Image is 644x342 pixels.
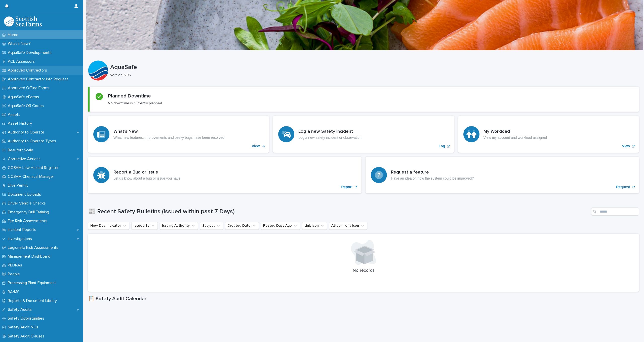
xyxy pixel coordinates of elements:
h3: Log a new Safety Incident [298,129,361,134]
p: Incident Reports [6,227,40,232]
a: View [458,116,639,153]
p: ACL Assessors [6,59,39,64]
p: Log [439,144,445,148]
h3: My Workload [484,129,547,134]
p: Legionella Risk Assessments [6,245,62,250]
p: People [6,272,24,277]
button: Posted Days Ago [261,222,300,230]
p: Safety Audit Clauses [6,334,49,339]
p: Asset History [6,121,36,126]
p: AquaSafe Developments [6,50,56,55]
h1: 📋 Safety Audit Calendar [88,296,639,302]
button: Link Icon [302,222,327,230]
p: Have an idea on how the system could be improved? [391,176,474,181]
h3: Request a feature [391,170,474,175]
p: Dive Permit [6,183,32,188]
p: No downtime is currently planned [108,101,162,106]
button: Issuing Authority [160,222,198,230]
p: PEDRAs [6,263,26,268]
p: Home [6,32,22,37]
button: Subject [200,222,223,230]
button: Issued By [131,222,158,230]
p: Approved Contractors [6,68,51,73]
button: New Doc Indicator [88,222,129,230]
p: Beaufort Scale [6,148,37,153]
p: Approved Contractor Info Request [6,77,72,82]
h1: 📰 Recent Safety Bulletins (Issued within past 7 Days) [88,208,589,215]
p: AquaSafe [110,64,637,71]
p: Log a new safety incident or observation [298,135,361,140]
p: Report [341,185,352,189]
p: Let us know about a bug or issue you have [113,176,180,181]
p: View [622,144,630,148]
p: Safety Opportunities [6,316,48,321]
p: Safety Audit NCs [6,325,42,330]
p: Version 6.05 [110,73,635,77]
p: Authority to Operate Types [6,139,60,144]
p: RA/MS [6,290,23,294]
button: Created Date [225,222,259,230]
p: Reports & Document Library [6,298,61,303]
p: Driver Vehicle Checks [6,201,50,206]
a: Request [366,157,639,193]
h3: Report a Bug or issue [113,170,180,175]
p: No records [94,268,633,273]
p: Request [616,185,630,189]
input: Search [591,208,639,216]
p: Authority to Operate [6,130,48,135]
p: Corrective Actions [6,157,45,161]
p: AquaSafe QR Codes [6,104,48,108]
p: View my account and workload assigned [484,135,547,140]
p: COSHH Chemical Manager [6,174,58,179]
img: bPIBxiqnSb2ggTQWdOVV [4,16,42,26]
p: Fire Risk Assessments [6,219,51,223]
h2: Planned Downtime [108,93,151,99]
p: What new features, improvements and pesky bugs have been resolved [113,135,224,140]
p: View [252,144,260,148]
a: View [88,116,269,153]
button: Attachment Icon [329,222,367,230]
p: Document Uploads [6,192,45,197]
p: COSHH Low Hazard Register [6,165,63,170]
p: Assets [6,112,24,117]
p: AquaSafe eForms [6,95,43,99]
p: What's New? [6,41,35,46]
p: Management Dashboard [6,254,54,259]
p: Processing Plant Equipment [6,281,60,285]
p: Safety Audits [6,307,36,312]
h3: What's New [113,129,224,134]
p: Approved Offline Forms [6,86,53,90]
p: Emergency Drill Training [6,210,53,215]
a: Log [273,116,454,153]
p: Investigations [6,236,36,241]
a: Report [88,157,361,193]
